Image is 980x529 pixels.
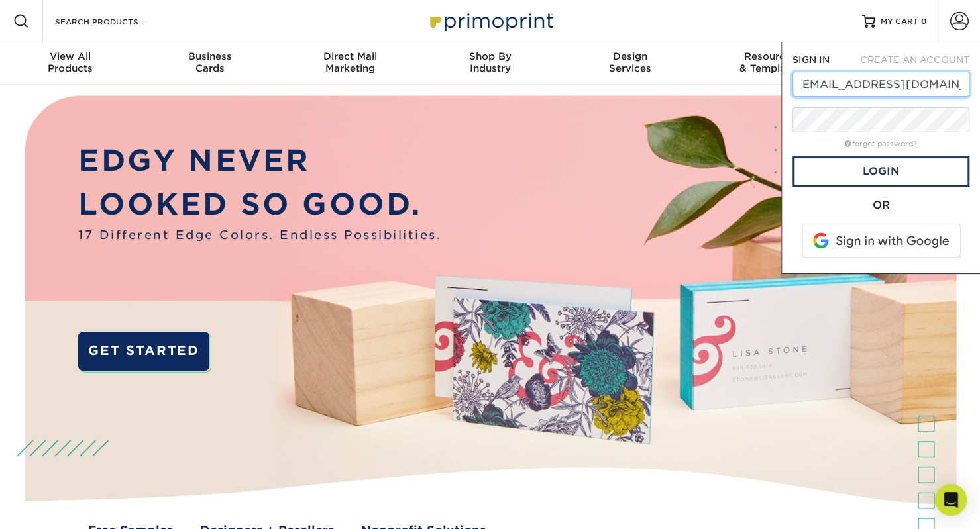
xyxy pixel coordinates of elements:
[280,50,420,74] div: Marketing
[78,182,441,226] p: LOOKED SO GOOD.
[881,16,918,27] span: MY CART
[935,484,967,516] div: Open Intercom Messenger
[860,54,969,65] span: CREATE AN ACCOUNT
[280,50,420,62] span: Direct Mail
[792,54,830,65] span: SIGN IN
[792,72,969,97] input: Email
[792,197,969,213] div: OR
[420,42,560,85] a: Shop ByIndustry
[140,50,280,62] span: Business
[424,7,557,35] img: Primoprint
[140,42,280,85] a: BusinessCards
[845,140,917,148] a: forgot password?
[700,50,840,62] span: Resources
[560,42,700,85] a: DesignServices
[420,50,560,74] div: Industry
[54,13,183,29] input: SEARCH PRODUCTS.....
[921,17,927,26] span: 0
[700,50,840,74] div: & Templates
[792,156,969,187] a: Login
[420,50,560,62] span: Shop By
[140,50,280,74] div: Cards
[560,50,700,62] span: Design
[280,42,420,85] a: Direct MailMarketing
[78,138,441,183] p: EDGY NEVER
[78,332,209,370] a: GET STARTED
[560,50,700,74] div: Services
[3,489,113,524] iframe: Google Customer Reviews
[700,42,840,85] a: Resources& Templates
[78,226,441,244] span: 17 Different Edge Colors. Endless Possibilities.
